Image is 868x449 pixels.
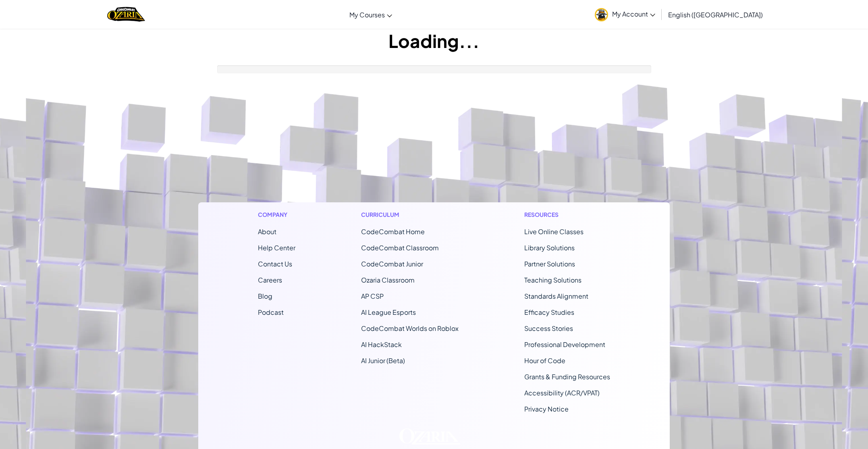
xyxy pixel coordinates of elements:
a: My Account [591,2,659,27]
a: AI Junior (Beta) [361,356,405,365]
a: Success Stories [524,324,573,333]
a: AP CSP [361,292,384,300]
a: Standards Alignment [524,292,588,300]
a: Careers [258,276,282,284]
a: Blog [258,292,272,300]
a: Ozaria by CodeCombat logo [107,6,145,23]
span: Contact Us [258,260,292,268]
a: Grants & Funding Resources [524,372,610,381]
a: English ([GEOGRAPHIC_DATA]) [664,4,767,25]
img: avatar [595,8,608,21]
img: Ozaria logo [399,428,460,445]
span: CodeCombat Home [361,227,425,236]
a: Efficacy Studies [524,308,574,316]
a: Live Online Classes [524,227,584,236]
h1: Curriculum [361,210,459,219]
a: AI League Esports [361,308,416,316]
a: Help Center [258,243,295,252]
a: Partner Solutions [524,260,575,268]
a: CodeCombat Junior [361,260,423,268]
a: My Courses [345,4,396,25]
a: About [258,227,276,236]
a: Library Solutions [524,243,575,252]
span: My Courses [349,10,385,19]
h1: Company [258,210,295,219]
span: English ([GEOGRAPHIC_DATA]) [668,10,763,19]
a: Accessibility (ACR/VPAT) [524,389,600,397]
img: Home [107,6,145,23]
a: Hour of Code [524,356,565,365]
h1: Resources [524,210,610,219]
a: Professional Development [524,340,605,349]
a: CodeCombat Classroom [361,243,439,252]
a: Teaching Solutions [524,276,581,284]
a: AI HackStack [361,340,402,349]
a: CodeCombat Worlds on Roblox [361,324,459,333]
span: My Account [612,10,655,18]
a: Ozaria Classroom [361,276,415,284]
a: Privacy Notice [524,405,569,413]
a: Podcast [258,308,284,316]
